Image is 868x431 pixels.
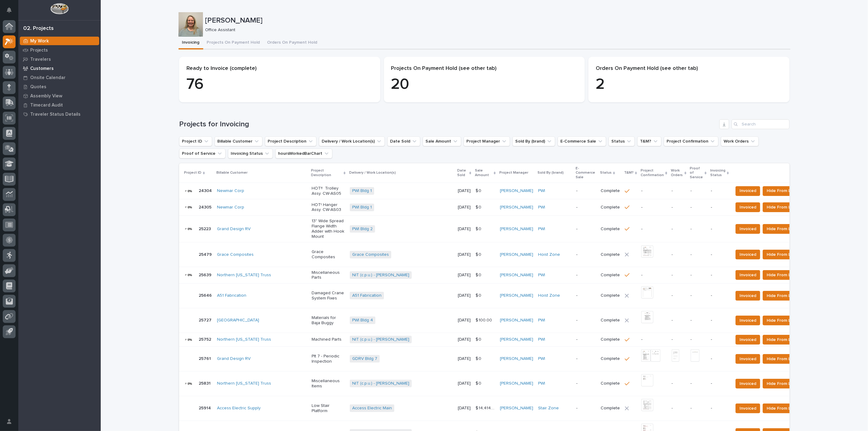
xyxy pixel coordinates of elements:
button: Invoiced [736,335,760,345]
p: $ 0 [476,380,483,386]
a: [PERSON_NAME] [500,406,533,411]
p: $ 0 [476,271,483,278]
p: Complete [601,205,620,210]
p: Projects On Payment Hold (see other tab) [391,65,578,72]
p: - [672,252,686,257]
p: $ 0 [476,225,483,232]
button: hoursWorkedBarChart [275,149,332,158]
p: - [641,205,667,210]
p: - [672,188,686,194]
p: [DATE] [458,273,471,278]
a: Northern [US_STATE] Truss [217,337,271,342]
p: $ 0 [476,355,483,361]
button: Project ID [179,136,212,146]
p: Complete [601,406,620,411]
p: Assembly View [30,93,62,99]
p: [DATE] [458,406,471,411]
p: - [576,226,596,232]
p: - [691,381,706,386]
a: PWI [538,226,545,232]
tr: 2522325223 Grand Design RV 13" Wide Spread Flange Width Adder with Hook MountPWI Bldg 2 [DATE]$ 0... [179,215,809,242]
span: Hide From List [767,355,795,363]
span: Hide From List [767,317,795,324]
span: Hide From List [767,271,795,279]
p: - [576,293,596,298]
span: Invoiced [740,225,756,233]
tr: 2430424304 Newmar Corp HOT!! Trolley Assy. CW-AS05PWI Bldg 1 [DATE]$ 0$ 0 [PERSON_NAME] PWI -Comp... [179,183,809,199]
p: 25639 [199,271,213,278]
p: Damaged Crane System Fixes [312,291,345,301]
p: Plt 7 - Periodic Inspection [312,354,345,364]
p: Timecard Audit [30,103,63,108]
p: - [641,226,667,232]
button: Proof of Service [179,149,226,158]
p: - [711,226,728,232]
p: Billable Customer [216,169,248,176]
button: Invoicing Status [228,149,273,158]
p: My Work [30,38,49,44]
p: 2 [596,75,782,94]
p: Sale Amount [475,167,492,179]
p: - [711,406,728,411]
span: Invoiced [740,355,756,363]
tr: 2583125831 Northern [US_STATE] Truss Miscellaneous ItemsNIT (c.p.u.) - [PERSON_NAME] [DATE]$ 0$ 0... [179,371,809,396]
p: [DATE] [458,337,471,342]
p: [DATE] [458,381,471,386]
a: [PERSON_NAME] [500,293,533,298]
p: Project Confirmation [641,167,664,179]
div: 02. Projects [23,25,54,32]
a: Hoist Zone [538,252,560,257]
a: Access Electric Supply [217,406,261,411]
p: [PERSON_NAME] [205,16,788,25]
p: [DATE] [458,356,471,361]
button: Hide From List [763,316,799,325]
p: - [576,252,596,257]
tr: 2572725727 [GEOGRAPHIC_DATA] Materials for Baja BuggyPWI Bldg 4 [DATE]$ 100.00$ 100.00 [PERSON_NA... [179,308,809,333]
p: - [711,205,728,210]
h1: Projects for Invoicing [179,120,717,129]
a: [PERSON_NAME] [500,205,533,210]
button: Hide From List [763,186,799,196]
button: Hide From List [763,335,799,345]
span: Hide From List [767,292,795,299]
button: Billable Customer [215,136,262,146]
p: - [711,356,728,361]
a: NIT (c.p.u.) - [PERSON_NAME] [352,381,409,386]
p: - [672,318,686,323]
p: [DATE] [458,226,471,232]
p: Quotes [30,84,46,90]
p: - [711,318,728,323]
p: Proof of Service [690,165,703,181]
p: Traveler Status Details [30,112,81,117]
span: Invoiced [740,271,756,279]
p: Low Stair Platform [312,403,345,414]
a: Grand Design RV [217,226,251,232]
p: 25761 [199,355,212,361]
p: - [691,188,706,194]
p: - [576,205,596,210]
a: Traveler Status Details [18,110,101,119]
a: PWI [538,188,545,194]
span: Hide From List [767,380,795,387]
p: - [711,293,728,298]
p: - [576,273,596,278]
p: E-Commerce Sale [576,165,596,181]
a: Northern [US_STATE] Truss [217,381,271,386]
p: - [691,318,706,323]
p: - [672,406,686,411]
span: Invoiced [740,317,756,324]
p: 24305 [199,204,213,210]
tr: 2591425914 Access Electric Supply Low Stair PlatformAccess Electric Main [DATE]$ 14,414.00$ 14,41... [179,396,809,421]
p: - [711,337,728,342]
p: Complete [601,337,620,342]
tr: 2564625646 A51 Fabrication Damaged Crane System FixesA51 Fabrication [DATE]$ 0$ 0 [PERSON_NAME] H... [179,283,809,308]
a: PWI [538,273,545,278]
a: Timecard Audit [18,100,101,110]
p: Complete [601,318,620,323]
a: Projects [18,45,101,55]
a: Access Electric Main [352,406,392,411]
button: Invoiced [736,250,760,259]
button: Hide From List [763,202,799,212]
button: Invoiced [736,270,760,280]
p: Complete [601,293,620,298]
